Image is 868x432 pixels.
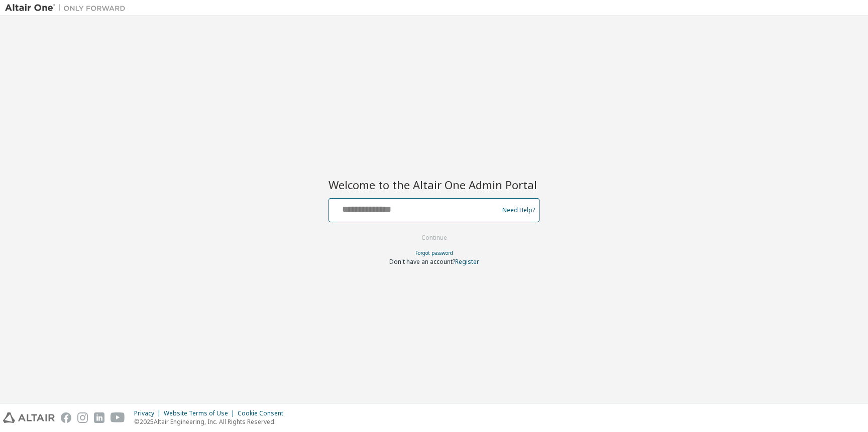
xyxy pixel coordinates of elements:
p: © 2025 Altair Engineering, Inc. All Rights Reserved. [134,417,289,426]
img: youtube.svg [111,412,125,423]
h2: Welcome to the Altair One Admin Portal [329,178,539,192]
div: Privacy [134,409,164,417]
a: Register [455,257,479,266]
img: instagram.svg [77,412,88,423]
div: Cookie Consent [238,409,289,417]
img: linkedin.svg [94,412,104,423]
a: Forgot password [415,249,453,256]
a: Need Help? [502,210,535,210]
span: Don't have an account? [389,257,455,266]
div: Website Terms of Use [164,409,238,417]
img: Altair One [5,3,131,13]
img: altair_logo.svg [3,412,55,423]
img: facebook.svg [61,412,71,423]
